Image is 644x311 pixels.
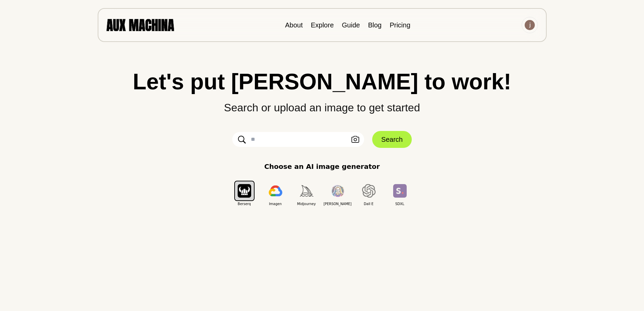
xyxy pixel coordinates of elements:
h1: Let's put [PERSON_NAME] to work! [14,70,630,93]
img: Avatar [525,20,535,30]
p: Search or upload an image to get started [14,93,630,116]
a: Blog [368,21,382,29]
button: Search [372,131,412,148]
img: SDXL [393,184,407,197]
img: Berserq [238,184,251,197]
img: Dall E [362,184,376,198]
span: [PERSON_NAME] [322,201,353,206]
p: Choose an AI image generator [264,161,380,172]
a: Pricing [390,21,410,29]
a: Guide [342,21,360,29]
img: Midjourney [300,185,313,196]
a: About [285,21,303,29]
img: Imagen [269,185,282,196]
img: AUX MACHINA [106,19,174,31]
span: Dall E [353,201,384,206]
span: Imagen [260,201,291,206]
span: Berserq [229,201,260,206]
span: SDXL [384,201,415,206]
a: Explore [311,21,334,29]
img: Leonardo [331,185,344,197]
span: Midjourney [291,201,322,206]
